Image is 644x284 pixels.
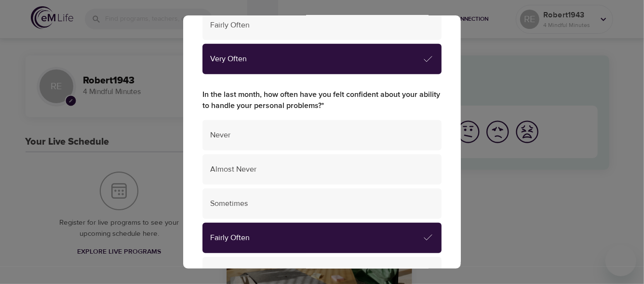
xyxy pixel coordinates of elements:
span: Fairly Often [210,20,434,31]
label: In the last month, how often have you felt confident about your ability to handle your personal p... [202,89,442,111]
span: Fairly Often [210,232,422,243]
span: Sometimes [210,198,434,209]
span: Almost Never [210,164,434,175]
span: Very Often [210,267,434,278]
span: Very Often [210,54,422,65]
span: Never [210,130,434,141]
